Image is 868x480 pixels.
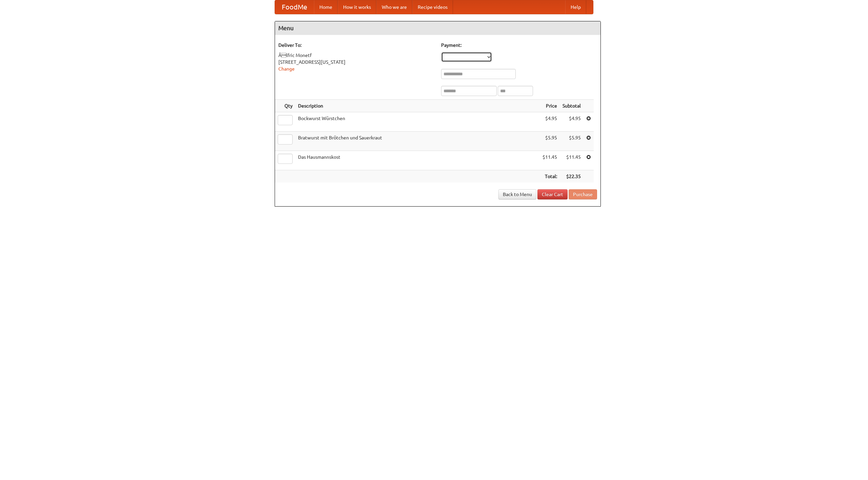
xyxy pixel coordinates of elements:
[314,0,338,14] a: Home
[560,132,584,151] td: $5.95
[540,170,560,183] th: Total:
[537,189,568,199] a: Clear Cart
[560,151,584,170] td: $11.45
[569,189,597,199] button: Purchase
[560,112,584,132] td: $4.95
[565,0,586,14] a: Help
[540,132,560,151] td: $5.95
[278,66,295,72] a: Change
[498,189,536,199] a: Back to Menu
[275,0,314,14] a: FoodMe
[560,170,584,183] th: $22.35
[278,59,434,65] div: [STREET_ADDRESS][US_STATE]
[275,100,295,112] th: Qty
[278,42,434,49] h5: Deliver To:
[376,0,412,14] a: Who we are
[278,52,434,59] div: Ãlfric Monetf
[441,42,597,49] h5: Payment:
[295,151,540,170] td: Das Hausmannskost
[560,100,584,112] th: Subtotal
[295,100,540,112] th: Description
[295,132,540,151] td: Bratwurst mit Brötchen und Sauerkraut
[338,0,376,14] a: How it works
[412,0,453,14] a: Recipe videos
[540,112,560,132] td: $4.95
[540,100,560,112] th: Price
[540,151,560,170] td: $11.45
[295,112,540,132] td: Bockwurst Würstchen
[275,21,600,35] h4: Menu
